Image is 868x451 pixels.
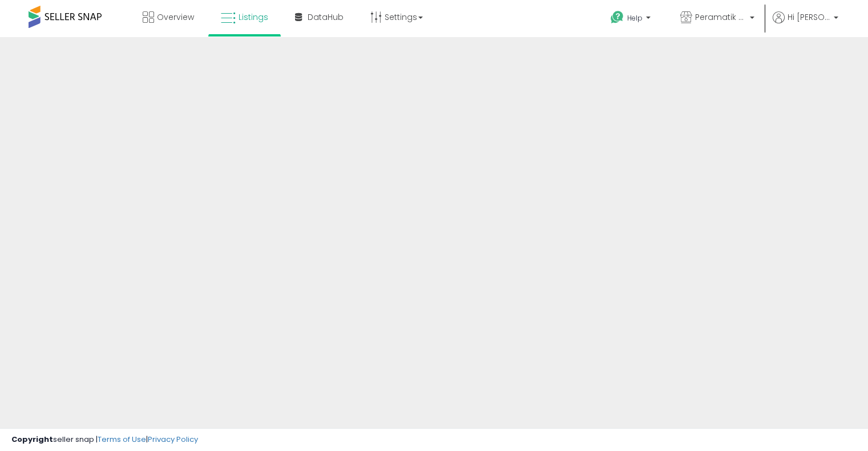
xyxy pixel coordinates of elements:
span: Overview [157,11,194,23]
i: Get Help [610,10,624,25]
a: Hi [PERSON_NAME] [773,11,838,37]
strong: Copyright [11,434,53,445]
span: DataHub [308,11,344,23]
div: seller snap | | [11,434,198,445]
span: Hi [PERSON_NAME] [788,11,830,23]
a: Help [601,2,662,37]
span: Help [627,13,643,23]
span: Peramatik Goods Ltd US [695,11,746,23]
a: Terms of Use [98,434,146,445]
a: Privacy Policy [148,434,198,445]
span: Listings [239,11,268,23]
